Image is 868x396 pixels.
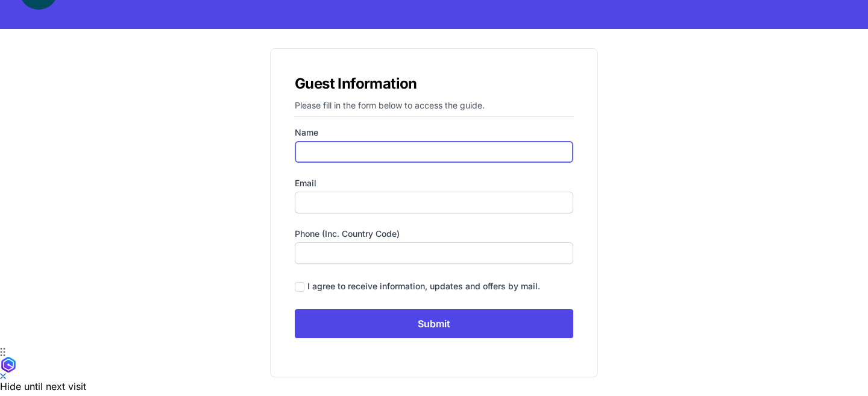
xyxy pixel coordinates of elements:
h1: Guest Information [295,73,573,95]
p: Please fill in the form below to access the guide. [295,99,573,117]
input: Submit [295,309,573,338]
label: Name [295,127,573,139]
label: Email [295,177,573,189]
label: Phone (inc. country code) [295,228,573,240]
div: I agree to receive information, updates and offers by mail. [307,280,540,292]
